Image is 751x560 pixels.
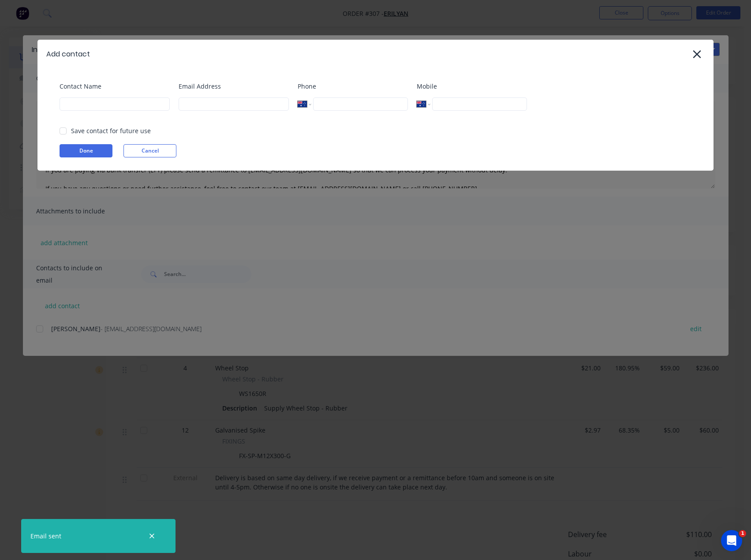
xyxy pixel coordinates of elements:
button: Done [60,144,112,157]
label: Email Address [179,82,289,91]
div: Email sent [30,531,61,541]
div: Save contact for future use [71,126,151,135]
div: Add contact [46,49,90,60]
span: 1 [739,530,746,537]
iframe: Intercom live chat [721,530,742,551]
label: Contact Name [60,82,170,91]
label: Phone [298,82,408,91]
button: Cancel [123,144,176,157]
label: Mobile [417,82,527,91]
